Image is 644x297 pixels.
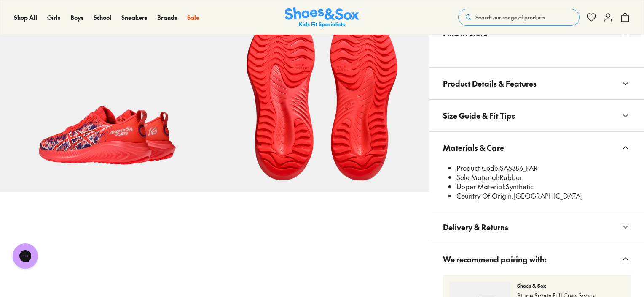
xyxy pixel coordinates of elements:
span: Sneakers [121,13,147,22]
a: Brands [157,13,177,22]
span: Sole Material: [456,172,499,182]
span: Country Of Origin: [456,191,513,200]
a: Sneakers [121,13,147,22]
a: Shoes & Sox [285,7,359,28]
span: Product Code: [456,163,500,172]
span: Shop All [14,13,37,22]
span: Upper Material: [456,182,506,191]
li: Rubber [456,173,631,182]
a: Sale [187,13,199,22]
span: Sale [187,13,199,22]
button: Delivery & Returns [429,211,644,243]
iframe: Find in Store [443,49,631,57]
button: We recommend pairing with: [429,243,644,275]
span: Materials & Care [443,135,504,160]
button: Search our range of products [458,9,580,26]
button: Product Details & Features [429,68,644,99]
li: SAS386_FAR [456,163,631,173]
button: Materials & Care [429,132,644,163]
p: Shoes & Sox [517,282,624,289]
a: Boys [70,13,83,22]
span: Size Guide & Fit Tips [443,103,515,128]
iframe: Gorgias live chat messenger [8,240,42,272]
span: Delivery & Returns [443,215,508,240]
li: Synthetic [456,182,631,191]
a: School [94,13,111,22]
span: Search our range of products [475,14,545,21]
span: We recommend pairing with: [443,247,547,272]
a: Shop All [14,13,37,22]
span: Boys [70,13,83,22]
span: Brands [157,13,177,22]
li: [GEOGRAPHIC_DATA] [456,191,631,201]
span: Product Details & Features [443,71,537,96]
a: Girls [47,13,60,22]
span: Girls [47,13,60,22]
span: School [94,13,111,22]
img: SNS_Logo_Responsive.svg [285,7,359,28]
button: Size Guide & Fit Tips [429,100,644,131]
